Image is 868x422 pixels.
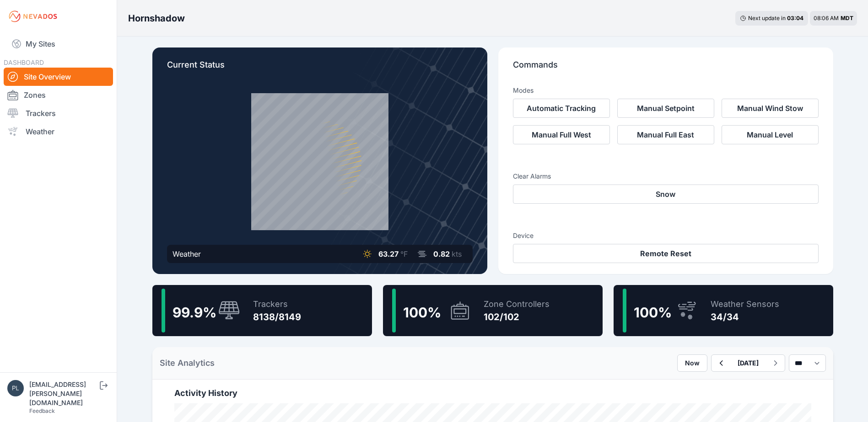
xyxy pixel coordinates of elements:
[484,298,550,311] div: Zone Controllers
[814,15,839,21] span: 08:06 AM
[617,125,714,144] button: Manual Full East
[7,380,24,396] img: plsmith@sundt.com
[841,15,853,21] span: MDT
[29,380,98,407] div: [EMAIL_ADDRESS][PERSON_NAME][DOMAIN_NAME]
[174,387,811,400] h2: Activity History
[7,9,59,24] img: Nevados
[160,357,215,369] h2: Site Analytics
[4,68,113,86] a: Site Overview
[513,99,610,118] button: Automatic Tracking
[128,6,185,30] nav: Breadcrumb
[128,12,185,25] h3: Hornshadow
[29,407,55,414] a: Feedback
[4,104,113,122] a: Trackers
[722,99,819,118] button: Manual Wind Stow
[614,285,833,336] a: 100%Weather Sensors34/34
[513,185,819,204] button: Snow
[787,15,803,22] div: 03 : 04
[513,86,534,95] h3: Modes
[4,58,44,66] span: DASHBOARD
[711,298,779,311] div: Weather Sensors
[634,304,672,321] span: 100 %
[513,58,819,79] p: Commands
[4,86,113,104] a: Zones
[730,355,766,371] button: [DATE]
[403,304,441,321] span: 100 %
[173,248,201,259] div: Weather
[513,125,610,144] button: Manual Full West
[383,285,603,336] a: 100%Zone Controllers102/102
[152,285,372,336] a: 99.9%Trackers8138/8149
[167,58,473,79] p: Current Status
[400,249,408,258] span: °F
[711,311,779,323] div: 34/34
[677,354,707,372] button: Now
[484,311,550,323] div: 102/102
[4,33,113,55] a: My Sites
[513,172,819,181] h3: Clear Alarms
[513,244,819,263] button: Remote Reset
[4,122,113,141] a: Weather
[452,249,462,258] span: kts
[513,231,819,240] h3: Device
[253,298,301,311] div: Trackers
[253,311,301,323] div: 8138/8149
[748,15,786,21] span: Next update in
[433,249,450,258] span: 0.82
[617,99,714,118] button: Manual Setpoint
[722,125,819,144] button: Manual Level
[378,249,399,258] span: 63.27
[173,304,216,321] span: 99.9 %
